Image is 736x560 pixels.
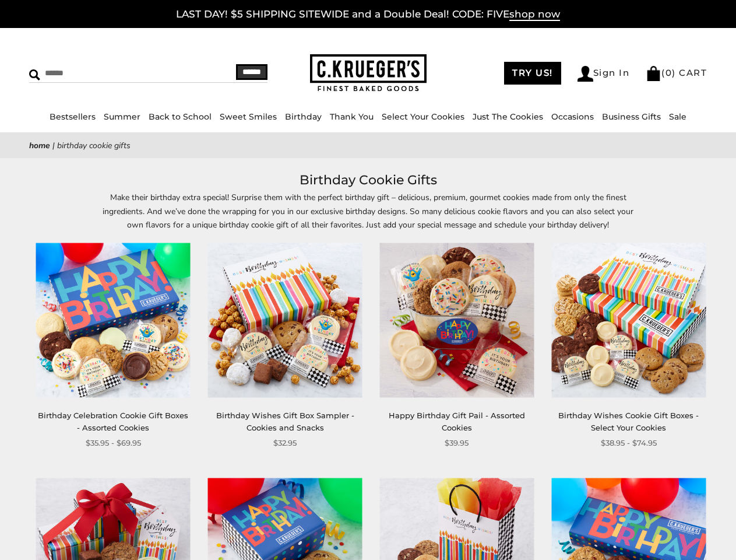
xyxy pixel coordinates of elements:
[52,140,55,151] span: |
[176,8,560,21] a: LAST DAY! $5 SHIPPING SITEWIDE and a Double Deal! CODE: FIVEshop now
[577,66,593,82] img: Account
[29,64,184,82] input: Search
[669,111,686,122] a: Sale
[47,170,689,191] h1: Birthday Cookie Gifts
[216,411,354,432] a: Birthday Wishes Gift Box Sampler - Cookies and Snacks
[86,437,141,449] span: $35.95 - $69.95
[379,243,534,398] img: Happy Birthday Gift Pail - Assorted Cookies
[29,139,707,152] nav: breadcrumbs
[473,111,543,122] a: Just The Cookies
[509,8,560,21] span: shop now
[208,243,362,398] img: Birthday Wishes Gift Box Sampler - Cookies and Snacks
[310,54,427,92] img: C.KRUEGER'S
[646,66,661,81] img: Bag
[551,243,706,398] img: Birthday Wishes Cookie Gift Boxes - Select Your Cookies
[220,111,277,122] a: Sweet Smiles
[389,411,525,432] a: Happy Birthday Gift Pail - Assorted Cookies
[602,111,661,122] a: Business Gifts
[38,411,188,432] a: Birthday Celebration Cookie Gift Boxes - Assorted Cookies
[149,111,212,122] a: Back to School
[665,67,672,78] span: 0
[29,140,50,151] a: Home
[29,69,40,80] img: Search
[57,140,131,151] span: Birthday Cookie Gifts
[646,67,707,78] a: (0) CART
[50,111,96,122] a: Bestsellers
[285,111,322,122] a: Birthday
[577,66,630,82] a: Sign In
[382,111,464,122] a: Select Your Cookies
[601,437,657,449] span: $38.95 - $74.95
[558,411,699,432] a: Birthday Wishes Cookie Gift Boxes - Select Your Cookies
[9,516,121,551] iframe: Sign Up via Text for Offers
[551,111,594,122] a: Occasions
[445,437,469,449] span: $39.95
[273,437,297,449] span: $32.95
[36,243,191,398] img: Birthday Celebration Cookie Gift Boxes - Assorted Cookies
[330,111,374,122] a: Thank You
[100,191,636,231] p: Make their birthday extra special! Surprise them with the perfect birthday gift – delicious, prem...
[104,111,140,122] a: Summer
[504,62,561,85] a: TRY US!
